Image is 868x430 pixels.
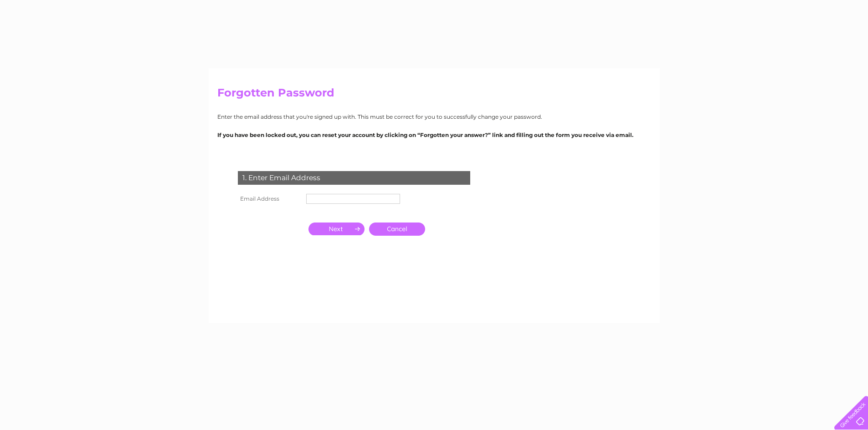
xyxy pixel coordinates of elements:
[217,112,651,121] p: Enter the email address that you're signed up with. This must be correct for you to successfully ...
[217,86,651,104] h2: Forgotten Password
[238,171,470,185] div: 1. Enter Email Address
[217,131,651,139] p: If you have been locked out, you can reset your account by clicking on “Forgotten your answer?” l...
[236,192,304,206] th: Email Address
[369,223,425,236] a: Cancel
